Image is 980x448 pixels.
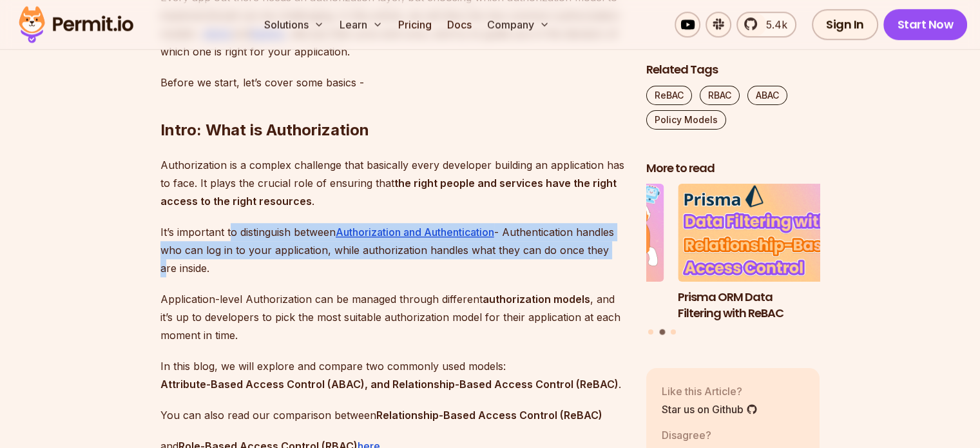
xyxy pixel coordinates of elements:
[160,68,626,141] h2: Intro: What is Authorization
[160,357,626,393] p: In this blog, we will explore and compare two commonly used models: .
[336,226,494,239] a: Authorization and Authentication
[678,184,852,282] img: Prisma ORM Data Filtering with ReBAC
[160,223,626,277] p: It’s important to distinguish between - Authentication handles who can log in to your application...
[646,161,820,177] h2: More to read
[646,62,820,78] h2: Related Tags
[758,17,787,32] span: 5.4k
[812,9,878,40] a: Sign In
[700,86,740,105] a: RBAC
[393,12,437,37] a: Pricing
[646,184,820,337] div: Posts
[160,156,626,210] p: Authorization is a complex challenge that basically every developer building an application has t...
[334,12,388,37] button: Learn
[648,330,653,335] button: Go to slide 1
[678,289,852,322] h3: Prisma ORM Data Filtering with ReBAC
[482,12,555,37] button: Company
[736,12,796,37] a: 5.4k
[160,378,619,391] strong: Attribute-Based Access Control (ABAC), and Relationship-Based Access Control (ReBAC)
[13,3,139,46] img: Permit logo
[678,184,852,322] li: 2 of 3
[646,110,726,130] a: Policy Models
[259,12,329,37] button: Solutions
[747,86,787,105] a: ABAC
[662,402,758,417] a: Star us on Github
[490,289,664,322] h3: Why JWTs Can’t Handle AI Agent Access
[160,406,626,424] p: You can also read our comparison between
[483,293,590,306] strong: authorization models
[662,384,758,399] p: Like this Article?
[646,86,692,105] a: ReBAC
[678,184,852,322] a: Prisma ORM Data Filtering with ReBACPrisma ORM Data Filtering with ReBAC
[883,9,968,40] a: Start Now
[659,329,665,335] button: Go to slide 2
[376,409,602,422] strong: Relationship-Based Access Control (ReBAC)
[662,427,730,443] p: Disagree?
[160,73,626,92] p: Before we start, let’s cover some basics -
[671,330,676,335] button: Go to slide 3
[160,177,617,208] strong: the right people and services have the right access to the right resources
[490,184,664,322] li: 1 of 3
[160,290,626,344] p: Application-level Authorization can be managed through different , and it’s up to developers to p...
[442,12,477,37] a: Docs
